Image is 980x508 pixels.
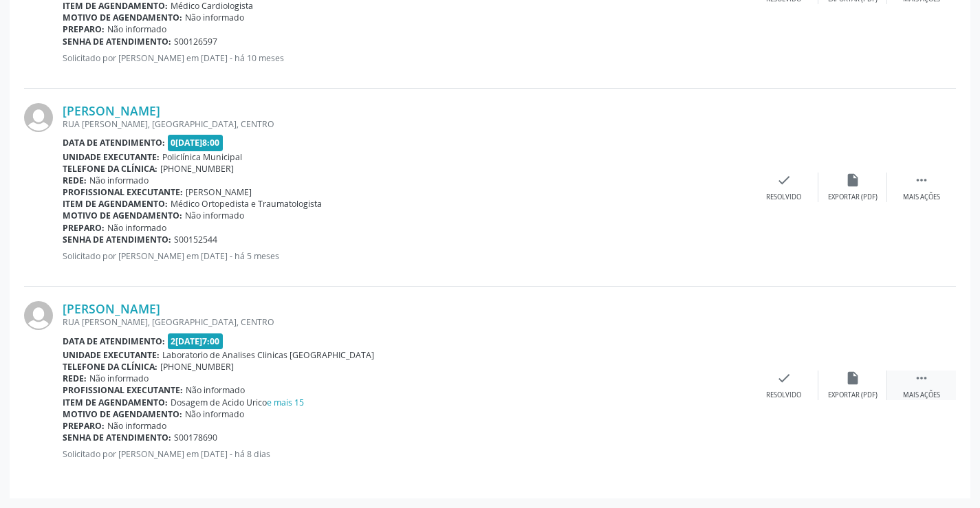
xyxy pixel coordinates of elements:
span: Não informado [107,23,166,35]
img: img [24,301,53,330]
span: Médico Ortopedista e Traumatologista [171,198,322,210]
b: Senha de atendimento: [63,234,171,245]
b: Motivo de agendamento: [63,210,182,221]
div: Resolvido [766,390,801,400]
p: Solicitado por [PERSON_NAME] em [DATE] - há 8 dias [63,448,750,460]
i: check [776,173,792,188]
a: [PERSON_NAME] [63,301,160,316]
b: Item de agendamento: [63,397,168,408]
p: Solicitado por [PERSON_NAME] em [DATE] - há 10 meses [63,52,750,64]
b: Preparo: [63,420,105,432]
i:  [914,371,929,386]
span: Não informado [186,384,245,396]
b: Rede: [63,175,87,186]
i:  [914,173,929,188]
p: Solicitado por [PERSON_NAME] em [DATE] - há 5 meses [63,250,750,262]
span: Laboratorio de Analises Clinicas [GEOGRAPHIC_DATA] [162,349,374,361]
span: Não informado [89,175,149,186]
span: Dosagem de Acido Urico [171,397,304,408]
span: Não informado [185,408,244,420]
div: Resolvido [766,192,801,202]
div: RUA [PERSON_NAME], [GEOGRAPHIC_DATA], CENTRO [63,316,750,328]
i: insert_drive_file [845,173,860,188]
b: Preparo: [63,23,105,35]
span: 2[DATE]7:00 [168,333,224,349]
b: Telefone da clínica: [63,163,157,175]
b: Rede: [63,373,87,384]
span: [PERSON_NAME] [186,186,252,198]
b: Data de atendimento: [63,137,165,148]
b: Senha de atendimento: [63,36,171,47]
b: Profissional executante: [63,384,183,396]
span: S00152544 [174,234,217,245]
img: img [24,103,53,132]
i: insert_drive_file [845,371,860,386]
b: Motivo de agendamento: [63,12,182,23]
b: Preparo: [63,222,105,234]
span: [PHONE_NUMBER] [160,163,234,175]
i: check [776,371,792,386]
span: Policlínica Municipal [162,151,242,163]
span: Não informado [107,222,166,234]
div: Exportar (PDF) [828,390,878,400]
b: Senha de atendimento: [63,432,171,443]
span: Não informado [185,12,244,23]
b: Motivo de agendamento: [63,408,182,420]
div: Exportar (PDF) [828,192,878,202]
div: Mais ações [903,192,940,202]
b: Data de atendimento: [63,335,165,347]
b: Telefone da clínica: [63,361,157,373]
a: [PERSON_NAME] [63,103,160,118]
span: [PHONE_NUMBER] [160,361,234,373]
div: RUA [PERSON_NAME], [GEOGRAPHIC_DATA], CENTRO [63,118,750,130]
span: Não informado [89,373,149,384]
b: Profissional executante: [63,186,183,198]
span: Não informado [185,210,244,221]
span: S00126597 [174,36,217,47]
b: Unidade executante: [63,151,160,163]
b: Item de agendamento: [63,198,168,210]
span: Não informado [107,420,166,432]
div: Mais ações [903,390,940,400]
a: e mais 15 [267,397,304,408]
b: Unidade executante: [63,349,160,361]
span: S00178690 [174,432,217,443]
span: 0[DATE]8:00 [168,135,224,151]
